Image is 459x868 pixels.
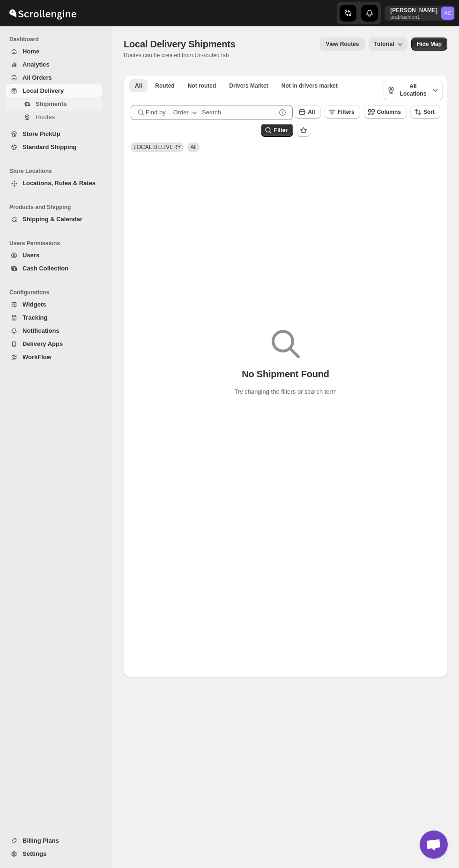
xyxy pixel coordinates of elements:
button: Un-claimable [276,79,343,92]
button: Tracking [6,311,102,324]
span: Home [22,48,39,55]
span: Configurations [9,289,106,296]
button: All Orders [6,71,102,84]
span: Hide Map [417,40,442,48]
button: Filter [261,124,293,137]
button: Notifications [6,324,102,337]
span: Find by [146,108,166,117]
img: Empty search results [272,330,300,358]
span: Notifications [22,327,59,334]
div: Order [173,108,189,117]
span: All [190,144,196,150]
span: Settings [22,850,46,857]
span: All Orders [22,74,52,81]
button: All Locations [384,80,443,100]
span: Tutorial [374,41,394,47]
p: No Shipment Found [242,368,329,380]
span: Standard Shipping [22,143,77,150]
p: Try changing the filters or search term [234,387,336,397]
p: arabfashion1 [390,14,437,20]
span: Cash Collection [22,265,68,272]
span: Routed [155,82,174,90]
span: Delivery Apps [22,340,63,347]
button: All [129,79,148,92]
button: Cash Collection [6,262,102,275]
span: Filters [338,109,355,115]
button: Users [6,249,102,262]
button: Shipments [6,97,102,111]
button: Settings [6,847,102,861]
span: Dashboard [9,36,106,43]
span: Billing Plans [22,837,59,844]
span: Widgets [22,301,46,308]
button: Widgets [6,298,102,311]
span: Analytics [22,61,50,68]
button: Analytics [6,58,102,71]
span: Locations, Rules & Rates [22,180,96,187]
button: Routes [6,111,102,124]
span: Users Permissions [9,239,106,247]
span: LOCAL DELIVERY [133,144,181,150]
span: Store PickUp [22,130,60,137]
button: Billing Plans [6,834,102,847]
button: User menu [385,6,455,21]
button: Routed [149,79,180,92]
text: AC [444,10,452,16]
span: Filter [274,127,288,134]
span: Columns [377,109,401,115]
a: Open chat [420,831,448,859]
button: Tutorial [369,37,407,51]
span: Abizer Chikhly [441,7,454,20]
span: Local Delivery Shipments [124,39,236,49]
span: All Locations [397,82,429,97]
span: WorkFlow [22,353,52,360]
button: All [295,105,320,119]
span: Shipping & Calendar [22,216,82,223]
span: Shipments [36,100,67,107]
span: Drivers Market [229,82,268,90]
button: Filters [325,105,360,119]
button: view route [320,37,364,51]
span: All [135,82,142,90]
span: Products and Shipping [9,203,106,211]
span: Not routed [188,82,216,90]
button: WorkFlow [6,351,102,364]
img: ScrollEngine [7,1,78,25]
button: Unrouted [182,79,222,92]
span: Routes [36,113,55,120]
button: Order [168,105,205,120]
button: Home [6,45,102,58]
p: [PERSON_NAME] [390,7,437,14]
p: Routes can be created from Un-routed tab [124,52,239,59]
button: Map action label [411,37,447,51]
span: Sort [423,109,435,115]
button: Delivery Apps [6,337,102,351]
span: Tracking [22,314,47,321]
span: All [308,109,315,115]
span: View Routes [326,40,359,48]
button: Columns [364,105,407,119]
button: Claimable [223,79,274,92]
button: Shipping & Calendar [6,213,102,226]
span: Local Delivery [22,87,64,94]
input: Search [202,105,276,120]
button: Locations, Rules & Rates [6,177,102,190]
span: Not in drivers market [281,82,338,90]
span: Store Locations [9,167,106,175]
button: Sort [410,105,440,119]
span: Users [22,252,39,259]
